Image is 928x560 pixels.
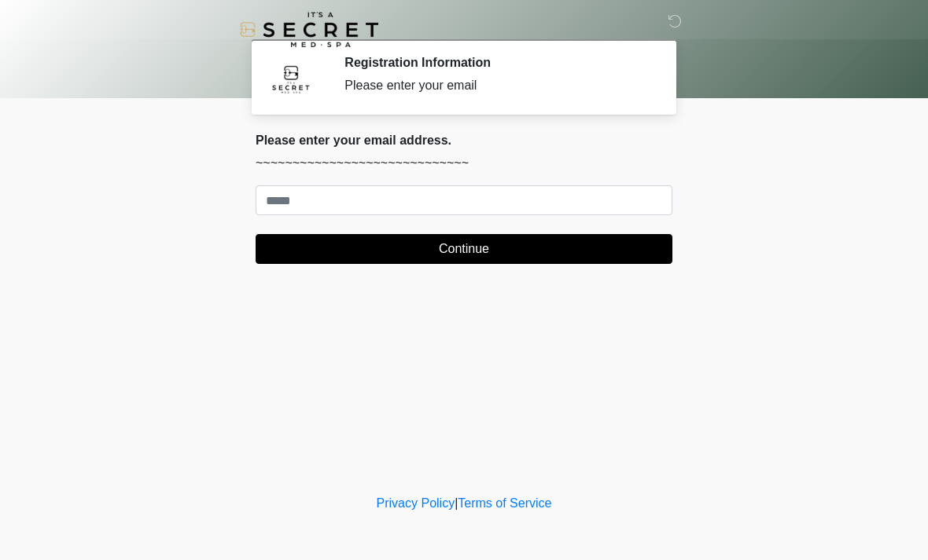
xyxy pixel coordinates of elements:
p: ~~~~~~~~~~~~~~~~~~~~~~~~~~~~~ [256,154,672,173]
h2: Registration Information [344,55,649,70]
button: Continue [256,234,672,264]
img: It's A Secret Med Spa Logo [240,12,378,47]
img: Agent Avatar [267,55,315,102]
a: Privacy Policy [377,496,455,510]
a: Terms of Service [458,496,551,510]
a: | [455,496,458,510]
div: Please enter your email [344,76,649,95]
h2: Please enter your email address. [256,133,672,148]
